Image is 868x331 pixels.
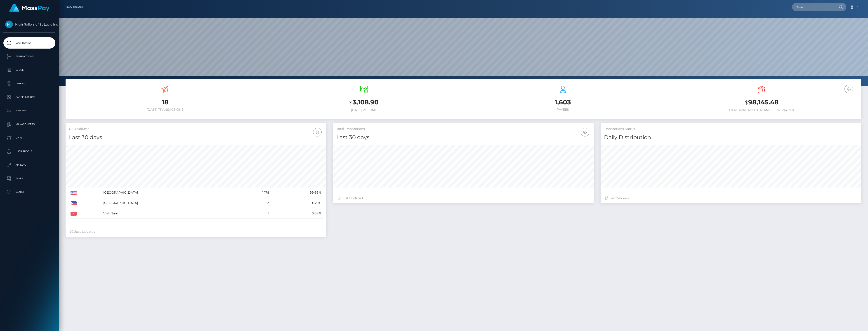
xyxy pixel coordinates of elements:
img: VN.png [71,212,77,216]
a: Cancellations [3,92,55,103]
a: User Profile [3,146,55,157]
h6: Total Available Balance for Payouts [666,108,858,112]
p: Dashboard [5,40,54,46]
div: Just Updated [70,229,322,234]
img: High Rollers of St Lucie Inc [5,21,13,28]
p: User Profile [5,148,54,155]
h5: Total Transactions [336,127,590,131]
p: Cancellations [5,94,54,101]
a: Dashboard [3,37,55,49]
div: Just Updated [337,196,589,201]
input: Search... [792,3,835,11]
p: Manage Users [5,121,54,128]
td: [GEOGRAPHIC_DATA] [102,188,236,198]
h3: 18 [69,98,261,107]
td: [GEOGRAPHIC_DATA] [102,198,236,208]
span: High Rollers of St Lucie Inc [3,22,55,26]
a: Dashboard [66,2,85,12]
a: Ledger [3,64,55,76]
h3: 3,108.90 [268,98,460,107]
a: Search [3,186,55,198]
h3: 1,603 [467,98,659,107]
div: Last hours [605,196,857,201]
p: Transactions [5,53,54,60]
td: 3 [236,198,271,208]
a: Taxes [3,173,55,184]
p: Ledger [5,67,54,73]
p: API Keys [5,162,54,168]
h6: [DATE] Transactions [69,108,261,112]
img: PH.png [71,201,77,205]
small: $ [745,99,748,106]
p: Batches [5,107,54,114]
p: Payees [5,80,54,87]
h5: Transactions Status [604,127,858,131]
a: Transactions [3,51,55,62]
p: Search [5,189,54,195]
a: Links [3,132,55,143]
h4: Last 30 days [336,134,590,141]
img: US.png [71,191,77,195]
h4: Last 30 days [69,134,323,141]
a: Manage Users [3,119,55,130]
p: Taxes [5,175,54,182]
h3: 98,145.48 [666,98,858,107]
td: 1 [236,208,271,219]
h6: [DATE] Volume [268,108,460,112]
h4: Daily Distribution [604,134,858,141]
a: Batches [3,105,55,116]
img: MassPay Logo [9,4,50,12]
td: 0.25% [271,198,323,208]
td: 99.66% [271,188,323,198]
td: 0.08% [271,208,323,219]
td: 1,178 [236,188,271,198]
h5: USD Volume [69,127,323,131]
a: Payees [3,78,55,89]
span: 24 [616,196,620,200]
p: Links [5,134,54,141]
a: API Keys [3,159,55,171]
small: $ [349,99,352,106]
td: Viet Nam [102,208,236,219]
h6: Payees [467,108,659,112]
